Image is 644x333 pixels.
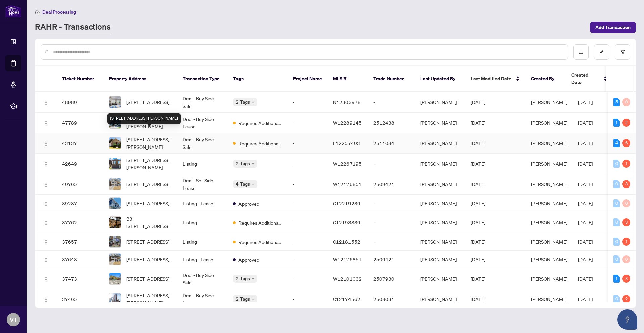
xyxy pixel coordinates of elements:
[177,233,228,251] td: Listing
[415,251,465,268] td: [PERSON_NAME]
[465,66,526,92] th: Last Modified Date
[471,239,485,245] span: [DATE]
[43,220,49,226] img: Logo
[368,251,415,268] td: 2509421
[578,140,593,146] span: [DATE]
[333,200,360,206] span: C12219239
[531,161,567,167] span: [PERSON_NAME]
[333,296,360,302] span: C12174562
[415,133,465,154] td: [PERSON_NAME]
[415,195,465,212] td: [PERSON_NAME]
[531,219,567,225] span: [PERSON_NAME]
[109,178,121,190] img: thumbnail-img
[126,180,169,188] span: [STREET_ADDRESS]
[531,181,567,187] span: [PERSON_NAME]
[333,181,362,187] span: W12176851
[594,44,609,60] button: edit
[613,295,620,303] div: 0
[287,113,328,133] td: -
[368,154,415,174] td: -
[571,71,599,86] span: Created Date
[531,140,567,146] span: [PERSON_NAME]
[104,66,177,92] th: Property Address
[578,276,593,282] span: [DATE]
[613,199,620,207] div: 0
[595,22,631,33] span: Add Transaction
[287,92,328,113] td: -
[57,92,104,113] td: 48980
[177,154,228,174] td: Listing
[236,275,250,282] span: 2 Tags
[109,137,121,149] img: thumbnail-img
[333,120,362,126] span: W12289145
[333,219,360,225] span: C12193839
[57,195,104,212] td: 39287
[471,256,485,262] span: [DATE]
[43,121,49,126] img: Logo
[177,289,228,309] td: Deal - Buy Side Lease
[41,217,51,228] button: Logo
[228,66,287,92] th: Tags
[526,66,566,92] th: Created By
[177,251,228,268] td: Listing - Lease
[126,292,172,306] span: [STREET_ADDRESS][PERSON_NAME]
[613,218,620,226] div: 0
[578,296,593,302] span: [DATE]
[42,9,76,15] span: Deal Processing
[622,199,630,207] div: 0
[622,180,630,188] div: 3
[531,239,567,245] span: [PERSON_NAME]
[287,174,328,195] td: -
[368,233,415,251] td: -
[126,238,169,245] span: [STREET_ADDRESS]
[43,277,49,282] img: Logo
[57,268,104,289] td: 37473
[622,295,630,303] div: 2
[126,136,172,151] span: [STREET_ADDRESS][PERSON_NAME]
[41,97,51,108] button: Logo
[126,215,172,230] span: B3-[STREET_ADDRESS]
[622,119,630,127] div: 2
[613,255,620,263] div: 0
[471,99,485,105] span: [DATE]
[368,66,415,92] th: Trade Number
[177,212,228,233] td: Listing
[622,160,630,168] div: 1
[415,212,465,233] td: [PERSON_NAME]
[566,66,613,92] th: Created Date
[578,99,593,105] span: [DATE]
[620,50,625,54] span: filter
[287,233,328,251] td: -
[617,309,637,330] button: Open asap
[287,133,328,154] td: -
[43,297,49,302] img: Logo
[415,154,465,174] td: [PERSON_NAME]
[531,276,567,282] span: [PERSON_NAME]
[333,99,361,105] span: N12303978
[599,50,604,54] span: edit
[43,201,49,207] img: Logo
[57,133,104,154] td: 43137
[471,219,485,225] span: [DATE]
[579,50,583,54] span: download
[368,212,415,233] td: -
[333,276,362,282] span: W12101032
[531,256,567,262] span: [PERSON_NAME]
[251,162,255,165] span: down
[415,289,465,309] td: [PERSON_NAME]
[57,289,104,309] td: 37465
[57,174,104,195] td: 40765
[109,236,121,247] img: thumbnail-img
[107,113,181,124] div: [STREET_ADDRESS][PERSON_NAME]
[368,133,415,154] td: 2511084
[333,140,360,146] span: E12257403
[238,140,282,147] span: Requires Additional Docs
[57,212,104,233] td: 37762
[109,217,121,228] img: thumbnail-img
[368,195,415,212] td: -
[41,179,51,190] button: Logo
[236,295,250,303] span: 2 Tags
[415,233,465,251] td: [PERSON_NAME]
[415,268,465,289] td: [PERSON_NAME]
[531,120,567,126] span: [PERSON_NAME]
